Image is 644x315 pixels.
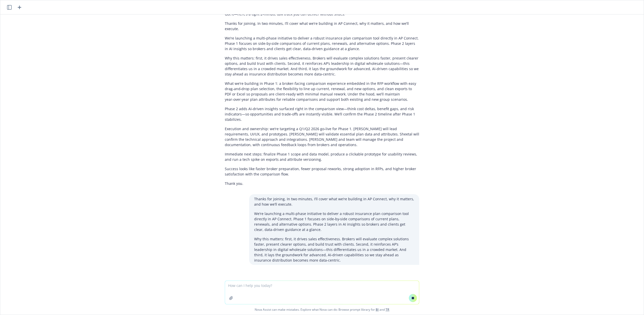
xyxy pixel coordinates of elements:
[376,307,379,312] a: BI
[225,35,419,51] p: We’re launching a multi‑phase initiative to deliver a robust insurance plan comparison tool direc...
[254,211,414,232] p: We’re launching a multi‑phase initiative to deliver a robust insurance plan comparison tool direc...
[225,126,419,147] p: Execution and ownership: we’re targeting a Q1/Q2 2026 go‑live for Phase 1. [PERSON_NAME] will lea...
[386,307,389,312] a: TR
[225,55,419,77] p: Why this matters: first, it drives sales effectiveness. Brokers will evaluate complex solutions f...
[225,166,419,177] p: Success looks like faster broker preparation, fewer proposal reworks, strong adoption in RFPs, an...
[225,81,419,102] p: What we’re building in Phase 1: a broker‑facing comparison experience embedded in the RFP workflo...
[225,181,419,186] p: Thank you.
[225,151,419,162] p: Immediate next steps: finalize Phase 1 scope and data model, produce a clickable prototype for us...
[2,304,642,315] span: Nova Assist can make mistakes. Explore what Nova can do: Browse prompt library for and
[225,21,419,31] p: Thanks for joining. In two minutes, I’ll cover what we’re building in AP Connect, why it matters,...
[225,106,419,122] p: Phase 2 adds AI‑driven insights surfaced right in the comparison view—think cost deltas, benefit ...
[254,196,414,207] p: Thanks for joining. In two minutes, I’ll cover what we’re building in AP Connect, why it matters,...
[254,236,414,263] p: Why this matters: first, it drives sales effectiveness. Brokers will evaluate complex solutions f...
